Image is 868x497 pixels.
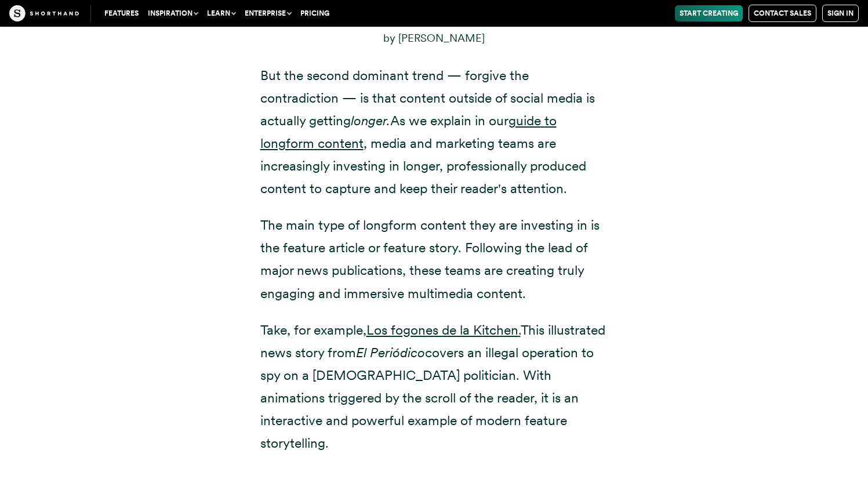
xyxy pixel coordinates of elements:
p: But the second dominant trend — forgive the contradiction — is that content outside of social med... [260,64,608,201]
a: Sign in [822,5,859,22]
p: Take, for example, This illustrated news story from covers an illegal operation to spy on a [DEMO... [260,319,608,455]
a: Start Creating [675,5,743,21]
a: content [318,135,364,151]
img: The Craft [9,5,79,21]
a: Contact Sales [749,5,816,22]
a: guide [509,113,541,129]
p: The main type of longform content they are investing in is the feature article or feature story. ... [260,214,608,304]
em: longer. [351,113,390,129]
a: longform [260,135,314,151]
a: to [544,113,557,129]
span: by [PERSON_NAME] [383,31,485,45]
a: . [518,322,521,338]
em: El Periódico [356,344,425,361]
button: Enterprise [240,5,296,21]
a: Los fogones de la Kitchen [366,322,518,338]
a: Features [100,5,143,21]
button: Learn [202,5,240,21]
a: Pricing [296,5,334,21]
button: Inspiration [143,5,202,21]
